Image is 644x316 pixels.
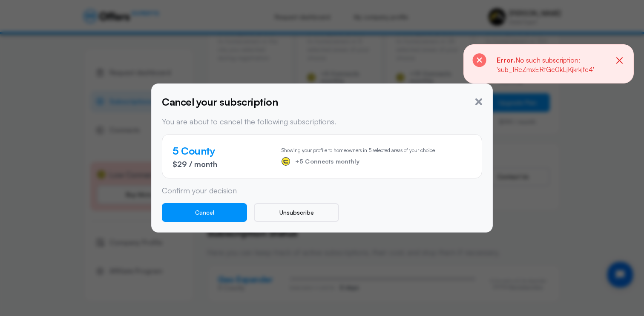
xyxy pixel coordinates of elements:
[162,185,482,196] p: Confirm your decision
[497,56,594,74] span: No such subscription: 'sub_1ReZmxERtGc0kLjKjkrkjfc4'
[282,147,435,154] p: Showing your profile to homeowners in 5 selected areas of your choice
[497,56,515,64] strong: Error.
[162,94,278,109] h5: Cancel your subscription
[172,145,258,157] h4: 5 County
[7,7,33,33] button: Open chat widget
[295,158,359,165] span: +5 Connects monthly
[162,116,482,127] p: You are about to cancel the following subscriptions.
[172,160,258,168] p: $29 / month
[162,203,247,222] button: Cancel
[254,203,339,222] button: Unsubscribe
